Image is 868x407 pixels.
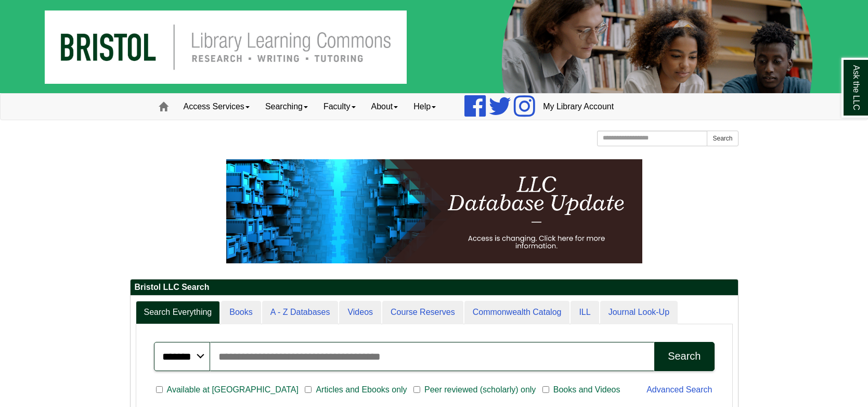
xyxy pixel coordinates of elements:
[339,301,381,324] a: Videos
[654,342,714,371] button: Search
[176,94,257,120] a: Access Services
[131,279,738,296] h2: Bristol LLC Search
[382,301,463,324] a: Course Reserves
[221,301,261,324] a: Books
[163,384,303,396] span: Available at [GEOGRAPHIC_DATA]
[226,159,642,263] img: HTML tutorial
[571,301,599,324] a: ILL
[406,94,444,120] a: Help
[420,384,540,396] span: Peer reviewed (scholarly) only
[535,94,621,120] a: My Library Account
[668,350,701,362] div: Search
[413,385,420,395] input: Peer reviewed (scholarly) only
[646,385,712,394] a: Advanced Search
[464,301,570,324] a: Commonwealth Catalog
[364,94,406,120] a: About
[316,94,364,120] a: Faculty
[542,385,549,395] input: Books and Videos
[156,385,163,395] input: Available at [GEOGRAPHIC_DATA]
[600,301,678,324] a: Journal Look-Up
[305,385,312,395] input: Articles and Ebooks only
[257,94,316,120] a: Searching
[136,301,221,324] a: Search Everything
[262,301,339,324] a: A - Z Databases
[549,384,625,396] span: Books and Videos
[312,384,411,396] span: Articles and Ebooks only
[707,131,738,146] button: Search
